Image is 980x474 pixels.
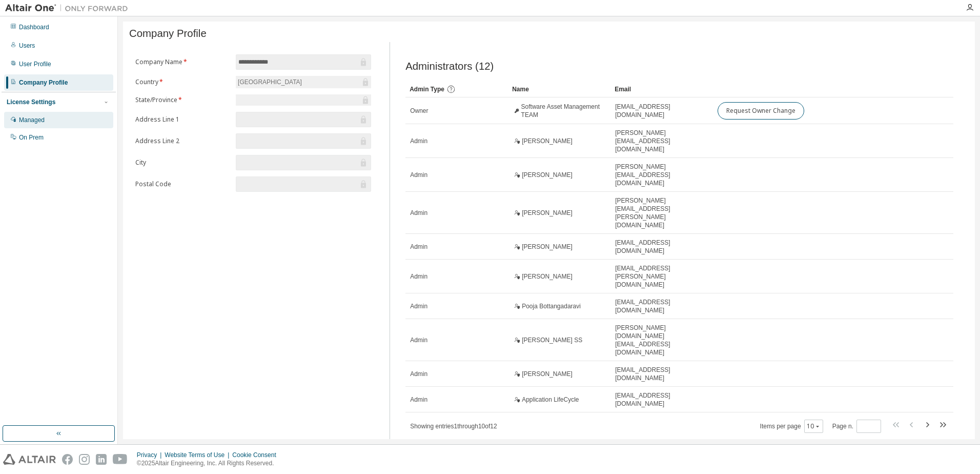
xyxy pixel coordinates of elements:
[615,391,708,408] span: [EMAIL_ADDRESS][DOMAIN_NAME]
[615,366,708,382] span: [EMAIL_ADDRESS][DOMAIN_NAME]
[135,115,230,124] label: Address Line 1
[232,451,282,459] div: Cookie Consent
[410,209,427,217] span: Admin
[522,209,573,217] span: [PERSON_NAME]
[135,58,230,66] label: Company Name
[615,129,708,153] span: [PERSON_NAME][EMAIL_ADDRESS][DOMAIN_NAME]
[7,98,55,106] div: License Settings
[19,42,35,50] div: Users
[807,422,821,430] button: 10
[615,324,708,357] span: [PERSON_NAME][DOMAIN_NAME][EMAIL_ADDRESS][DOMAIN_NAME]
[410,137,427,145] span: Admin
[760,420,823,433] span: Items per page
[135,96,230,104] label: State/Province
[615,103,708,119] span: [EMAIL_ADDRESS][DOMAIN_NAME]
[718,102,804,120] button: Request Owner Change
[615,163,708,187] span: [PERSON_NAME][EMAIL_ADDRESS][DOMAIN_NAME]
[410,243,427,251] span: Admin
[165,451,232,459] div: Website Terms of Use
[410,396,427,404] span: Admin
[19,78,68,87] div: Company Profile
[410,336,427,344] span: Admin
[615,239,708,255] span: [EMAIL_ADDRESS][DOMAIN_NAME]
[522,243,573,251] span: [PERSON_NAME]
[615,196,708,229] span: [PERSON_NAME][EMAIL_ADDRESS][PERSON_NAME][DOMAIN_NAME]
[137,459,282,468] p: © 2025 Altair Engineering, Inc. All Rights Reserved.
[410,423,497,430] span: Showing entries 1 through 10 of 12
[135,180,230,188] label: Postal Code
[410,86,444,93] span: Admin Type
[96,454,107,465] img: linkedin.svg
[410,370,427,378] span: Admin
[522,171,573,179] span: [PERSON_NAME]
[512,81,606,97] div: Name
[129,28,207,39] span: Company Profile
[615,264,708,289] span: [EMAIL_ADDRESS][PERSON_NAME][DOMAIN_NAME]
[522,137,573,145] span: [PERSON_NAME]
[19,60,51,68] div: User Profile
[62,454,73,465] img: facebook.svg
[113,454,128,465] img: youtube.svg
[135,159,230,167] label: City
[410,272,427,281] span: Admin
[615,298,708,314] span: [EMAIL_ADDRESS][DOMAIN_NAME]
[832,420,881,433] span: Page n.
[410,107,428,115] span: Owner
[522,272,573,281] span: [PERSON_NAME]
[405,61,494,72] span: Administrators (12)
[5,3,133,13] img: Altair One
[410,302,427,310] span: Admin
[410,171,427,179] span: Admin
[522,336,582,344] span: [PERSON_NAME] SS
[79,454,90,465] img: instagram.svg
[522,302,581,310] span: Pooja Bottangadaravi
[135,78,230,86] label: Country
[236,76,303,88] div: [GEOGRAPHIC_DATA]
[19,116,45,124] div: Managed
[521,103,606,119] span: Software Asset Management TEAM
[19,23,49,31] div: Dashboard
[135,137,230,145] label: Address Line 2
[522,370,573,378] span: [PERSON_NAME]
[522,396,579,404] span: Application LifeCycle
[3,454,56,465] img: altair_logo.svg
[137,451,165,459] div: Privacy
[615,81,709,97] div: Email
[19,133,44,142] div: On Prem
[236,76,371,88] div: [GEOGRAPHIC_DATA]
